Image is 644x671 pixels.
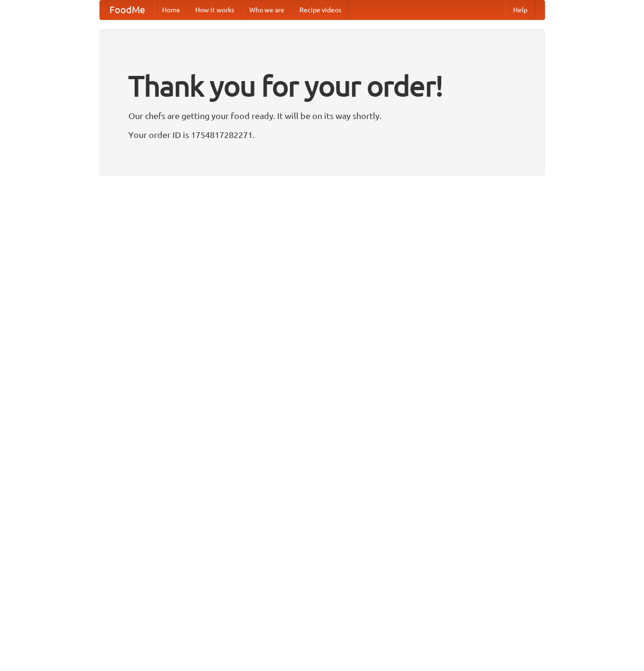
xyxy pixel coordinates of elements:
p: Your order ID is 1754817282271. [128,128,516,142]
a: Home [154,0,188,19]
p: Our chefs are getting your food ready. It will be on its way shortly. [128,109,516,123]
h1: Thank you for your order! [128,63,516,109]
a: How it works [188,0,242,19]
a: Help [506,0,535,19]
a: Who we are [242,0,292,19]
a: FoodMe [100,0,154,19]
a: Recipe videos [292,0,349,19]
